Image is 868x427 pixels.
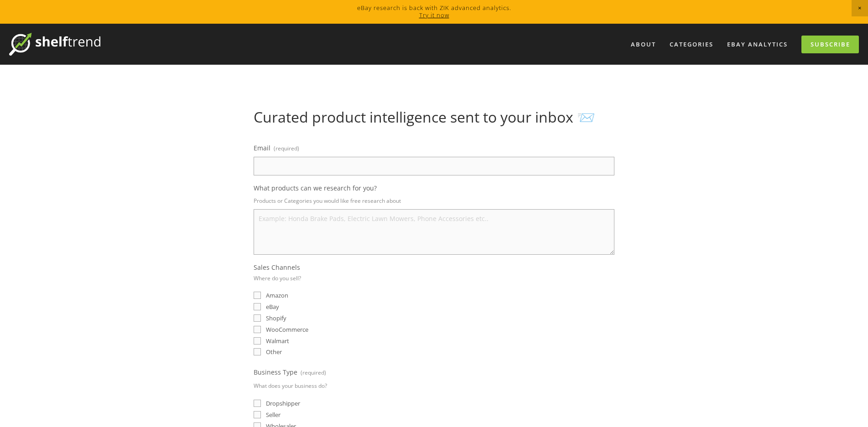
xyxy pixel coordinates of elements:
[266,399,300,407] span: Dropshipper
[721,37,794,52] a: eBay Analytics
[266,411,281,419] span: Seller
[266,314,286,322] span: Shopify
[625,37,662,52] a: About
[254,326,261,333] input: WooCommerce
[254,263,300,272] span: Sales Channels
[301,366,326,379] span: (required)
[266,337,289,345] span: Walmart
[266,348,282,356] span: Other
[254,379,327,392] p: What does your business do?
[274,142,299,155] span: (required)
[254,411,261,418] input: Seller
[254,314,261,322] input: Shopify
[664,37,719,52] div: Categories
[254,108,614,126] h1: Curated product intelligence sent to your inbox 📨
[254,368,297,376] span: Business Type
[254,292,261,299] input: Amazon
[419,11,449,19] a: Try it now
[254,337,261,345] input: Walmart
[254,184,377,192] span: What products can we research for you?
[266,291,288,299] span: Amazon
[801,36,859,53] a: Subscribe
[266,325,308,334] span: WooCommerce
[9,33,100,56] img: ShelfTrend
[254,303,261,310] input: eBay
[266,303,279,311] span: eBay
[254,272,301,285] p: Where do you sell?
[254,194,614,207] p: Products or Categories you would like free research about
[254,400,261,407] input: Dropshipper
[254,348,261,355] input: Other
[254,144,270,152] span: Email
